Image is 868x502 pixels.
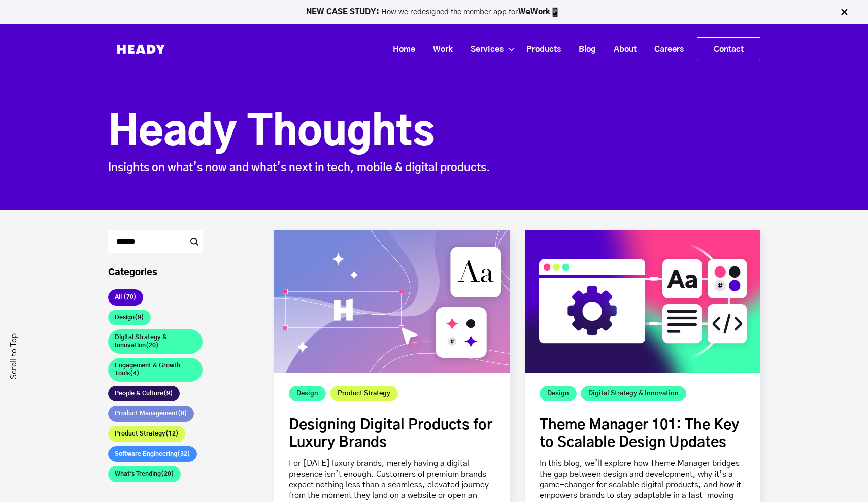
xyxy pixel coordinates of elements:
[108,386,180,402] a: People & Culture(9)
[108,446,197,462] a: Software Engineering(32)
[642,40,689,59] a: Careers
[289,418,492,450] a: Designing Digital Products for Luxury Brands
[540,386,577,401] a: Design
[458,40,509,59] a: Services
[108,358,203,382] a: Engagement & Growth Tools(4)
[108,108,760,158] h1: Heady Thoughts
[108,266,203,279] h3: Categories
[184,37,760,61] div: Navigation Menu
[566,40,601,59] a: Blog
[380,40,420,59] a: Home
[108,329,203,353] a: Digital Strategy & Innovation(20)
[108,29,174,69] img: Heady_Logo_Web-01 (1)
[550,7,560,17] img: app emoji
[108,230,203,253] input: Search
[306,8,381,16] strong: NEW CASE STUDY:
[135,314,144,320] span: (9)
[161,471,174,477] span: (20)
[146,342,159,348] span: (20)
[697,38,760,61] a: Contact
[518,8,550,16] a: WeWork
[330,386,398,401] a: Product Strategy
[130,370,140,376] span: (4)
[108,162,490,173] span: Insights on what’s now and what’s next in tech, mobile & digital products.
[5,7,863,17] p: How we redesigned the member app for
[9,333,19,379] a: Scroll to Top
[108,426,185,442] a: Product Strategy(12)
[108,310,151,326] a: Design(9)
[108,466,181,482] a: What's Trending(20)
[289,386,326,401] a: Design
[420,40,458,59] a: Work
[839,7,849,17] img: Close Bar
[581,386,686,401] a: Digital Strategy & Innovation
[165,430,179,437] span: (12)
[540,418,739,450] a: Theme Manager 101: The Key to Scalable Design Updates
[601,40,642,59] a: About
[514,40,566,59] a: Products
[108,289,143,306] a: All (70)
[163,390,173,396] span: (9)
[178,410,187,416] span: (8)
[108,406,194,422] a: Product Management(8)
[177,451,190,457] span: (32)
